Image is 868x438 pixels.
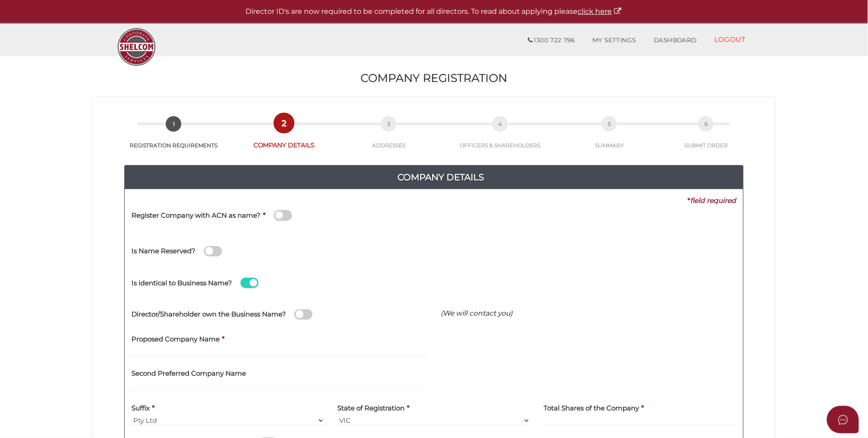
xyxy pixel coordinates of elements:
a: 5SUMMARY [559,126,660,149]
a: DASHBOARD [645,32,706,49]
a: 4OFFICERS & SHAREHOLDERS [442,126,560,149]
a: 2COMPANY DETAILS [232,125,337,150]
h4: Register Company with ACN as name? [131,212,261,219]
h4: State of Registration [338,405,405,412]
h4: Second Preferred Company Name [131,370,246,377]
a: 3ADDRESSES [336,126,442,149]
h4: Total Shares of the Company [544,405,639,412]
span: 5 [602,116,617,132]
span: 1 [166,116,181,132]
span: 4 [492,116,508,132]
h4: Suffix [131,405,150,412]
span: (We will contact you) [441,308,512,318]
h4: Director/Shareholder own the Business Name? [131,311,286,318]
h4: Proposed Company Name [131,336,220,343]
i: field required [691,196,737,205]
h4: Is Name Reserved? [131,247,196,255]
p: Director ID's are now required to be completed for all directors. To read about applying please [22,7,846,17]
a: 1300 722 796 [519,32,584,49]
a: 1REGISTRATION REQUIREMENTS [115,126,232,149]
button: Open asap [827,406,859,434]
a: MY SETTINGS [584,32,645,49]
a: LOGOUT [705,30,755,49]
span: 2 [276,115,292,131]
h4: Is identical to Business Name? [131,280,232,287]
a: 6SUBMIT ORDER [660,126,753,149]
span: 3 [381,116,397,132]
a: click here [578,7,622,16]
img: Logo [113,24,160,70]
span: 6 [698,116,714,132]
h4: Company Details [131,170,750,184]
